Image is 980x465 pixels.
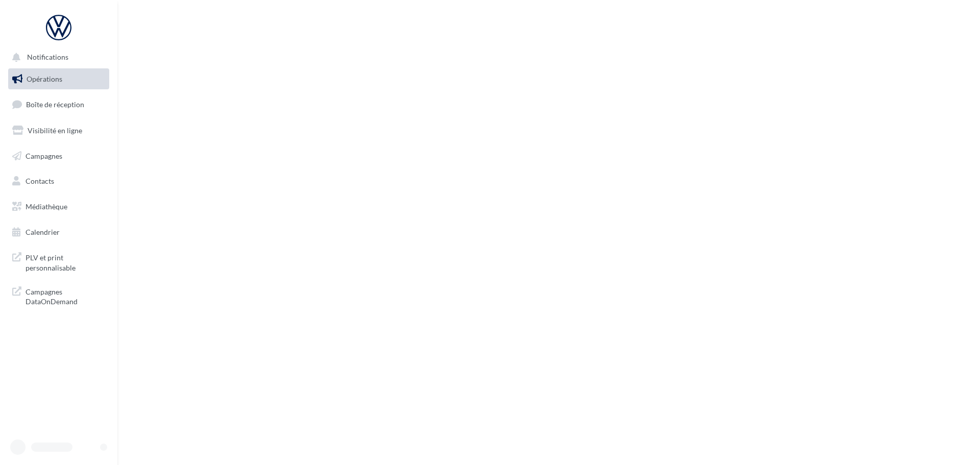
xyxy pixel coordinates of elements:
span: Campagnes [26,151,62,160]
span: Visibilité en ligne [28,126,82,135]
a: Opérations [6,68,111,90]
span: Boîte de réception [26,100,84,109]
a: PLV et print personnalisable [6,247,111,277]
a: Calendrier [6,222,111,243]
span: PLV et print personnalisable [26,251,105,273]
a: Médiathèque [6,196,111,217]
span: Calendrier [26,228,60,236]
span: Opérations [27,75,62,83]
span: Médiathèque [26,202,67,211]
a: Visibilité en ligne [6,120,111,141]
span: Notifications [27,53,68,62]
span: Contacts [26,177,54,185]
a: Campagnes [6,145,111,167]
a: Contacts [6,170,111,192]
a: Campagnes DataOnDemand [6,281,111,311]
span: Campagnes DataOnDemand [26,285,105,307]
a: Boîte de réception [6,93,111,115]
